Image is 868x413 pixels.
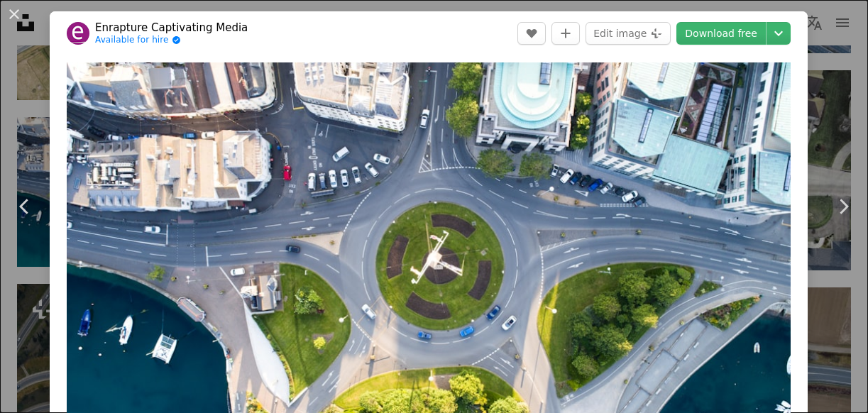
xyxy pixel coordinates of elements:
button: Choose download size [767,22,791,45]
a: Next [818,138,868,275]
button: Edit image [586,22,671,45]
button: Like [517,22,546,45]
button: Add to Collection [551,22,580,45]
a: Enrapture Captivating Media [95,21,248,35]
a: Available for hire [95,35,248,46]
img: Go to Enrapture Captivating Media's profile [67,22,89,45]
a: Download free [676,22,766,45]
